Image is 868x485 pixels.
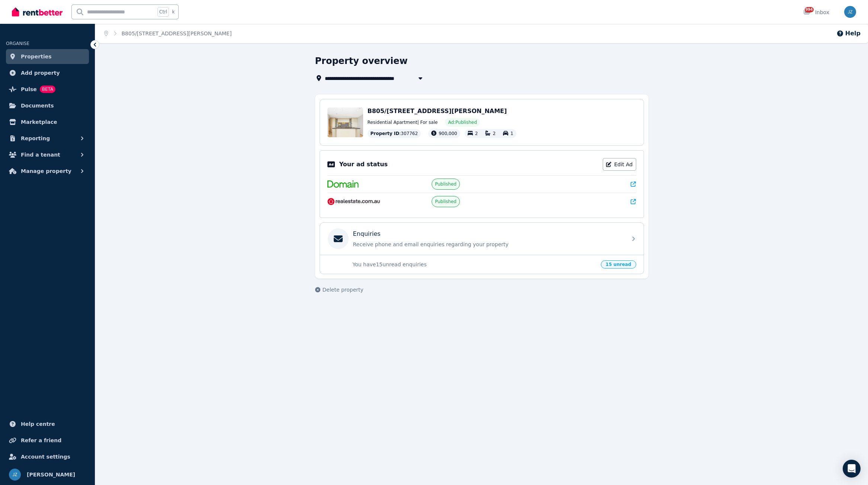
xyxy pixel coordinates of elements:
[353,241,622,248] p: Receive phone and email enquiries regarding your property
[172,9,174,15] span: k
[6,131,89,146] button: Reporting
[323,286,363,293] span: Delete property
[320,223,644,255] a: EnquiriesReceive phone and email enquiries regarding your property
[368,129,421,138] div: : 307762
[6,433,89,448] a: Refer a friend
[844,6,856,18] img: Jing Zhao
[157,7,169,17] span: Ctrl
[21,52,52,61] span: Properties
[327,180,359,188] img: Domain.com.au
[9,469,21,481] img: Jing Zhao
[603,158,636,171] a: Edit Ad
[6,115,89,129] a: Marketplace
[21,85,37,94] span: Pulse
[12,6,63,17] img: RentBetter
[6,41,29,46] span: ORGANISE
[339,160,388,169] p: Your ad status
[510,131,513,136] span: 1
[327,198,381,205] img: RealEstate.com.au
[6,164,89,179] button: Manage property
[493,131,496,136] span: 2
[6,147,89,162] button: Find a tenant
[21,150,60,159] span: Find a tenant
[371,131,400,136] span: Property ID
[803,9,829,16] div: Inbox
[448,119,477,125] span: Ad: Published
[435,199,457,205] span: Published
[601,260,636,269] span: 15 unread
[805,7,814,12] span: 994
[836,29,861,38] button: Help
[6,417,89,431] a: Help centre
[6,82,89,97] a: PulseBETA
[6,98,89,113] a: Documents
[6,65,89,80] a: Add property
[21,134,50,143] span: Reporting
[368,107,507,115] span: B805/[STREET_ADDRESS][PERSON_NAME]
[21,452,70,461] span: Account settings
[122,30,232,36] a: B805/[STREET_ADDRESS][PERSON_NAME]
[6,449,89,464] a: Account settings
[21,436,61,445] span: Refer a friend
[353,229,381,238] p: Enquiries
[368,119,438,125] span: Residential Apartment | For sale
[353,261,596,268] p: You have 15 unread enquiries
[40,86,55,93] span: BETA
[315,55,408,67] h1: Property overview
[21,420,55,428] span: Help centre
[435,181,457,187] span: Published
[439,131,457,136] span: 900,000
[95,24,241,43] nav: Breadcrumb
[21,118,57,126] span: Marketplace
[475,131,478,136] span: 2
[27,470,75,479] span: [PERSON_NAME]
[21,167,71,176] span: Manage property
[6,49,89,64] a: Properties
[21,68,60,77] span: Add property
[843,460,861,478] div: Open Intercom Messenger
[21,101,54,110] span: Documents
[315,286,363,293] button: Delete property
